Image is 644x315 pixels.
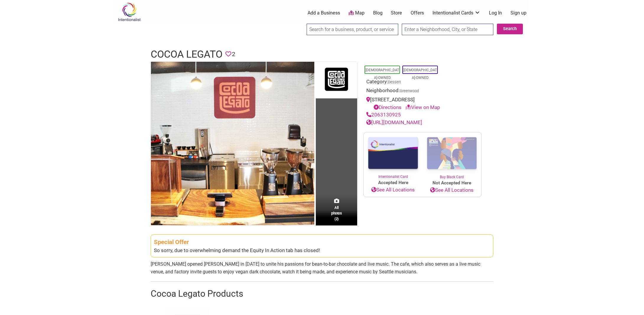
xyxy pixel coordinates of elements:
h2: Cocoa Legato Products [151,288,493,300]
span: All photos (2) [331,205,342,222]
div: [STREET_ADDRESS] [366,96,479,111]
button: Search [497,24,523,34]
span: Not Accepted Here [422,180,481,186]
div: Special Offer [154,238,490,247]
a: Intentionalist Cards [432,10,480,16]
a: Map [349,10,365,17]
a: Add a Business [308,10,340,16]
a: See All Locations [364,186,422,194]
a: [DEMOGRAPHIC_DATA]-Owned [365,68,399,80]
img: Intentionalist Card [364,132,422,174]
a: Sign up [510,10,526,16]
div: So sorry, due to overwhelming demand the Equity In Action tab has closed! [154,247,490,254]
span: 2 [232,50,235,59]
img: Cocoa Legato [151,62,314,225]
a: Store [391,10,402,16]
img: Intentionalist [115,2,143,22]
a: Dessert [388,80,401,84]
span: Greenwood [400,89,419,93]
a: Log In [489,10,502,16]
a: Offers [411,10,424,16]
span: Accepted Here [364,179,422,186]
a: [URL][DOMAIN_NAME] [366,119,422,125]
input: Enter a Neighborhood, City, or State [402,24,493,35]
img: Buy Black Card [422,132,481,174]
a: [DEMOGRAPHIC_DATA]-Owned [403,68,437,80]
a: Blog [373,10,383,16]
a: See All Locations [422,186,481,194]
div: Category: [366,78,479,87]
input: Search for a business, product, or service [307,24,398,35]
a: View on Map [406,104,440,110]
a: 2063130925 [366,112,401,118]
a: Directions [374,104,401,110]
p: [PERSON_NAME] opened [PERSON_NAME] in [DATE] to unite his passions for bean-to-bar chocolate and ... [151,260,493,275]
h1: Cocoa Legato [151,47,222,61]
a: Buy Black Card [422,132,481,180]
div: Neighborhood: [366,87,479,96]
a: Intentionalist Card [364,132,422,179]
